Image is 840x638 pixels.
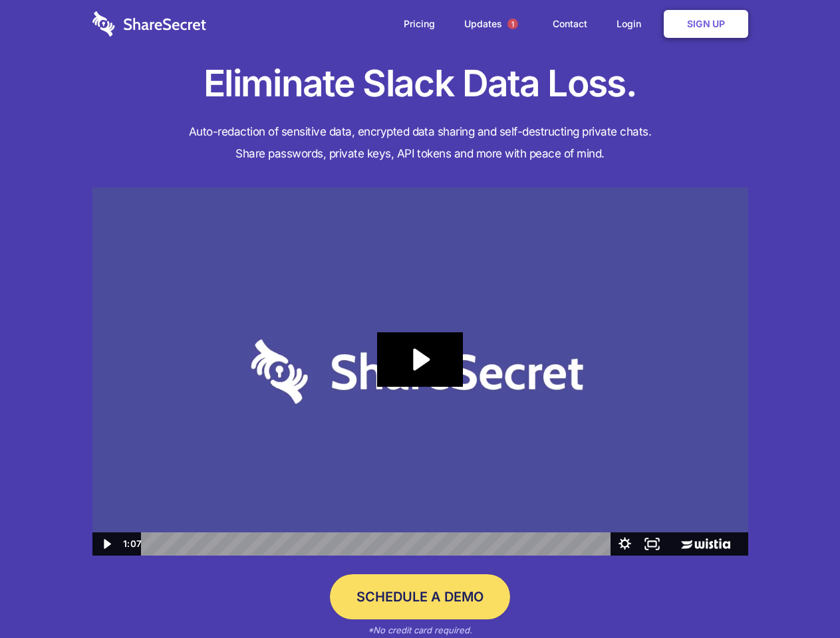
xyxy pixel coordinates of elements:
img: Sharesecret [92,187,748,556]
button: Play Video [92,532,120,556]
a: Pricing [390,3,448,45]
a: Contact [539,3,601,45]
a: Schedule a Demo [330,574,510,619]
span: 1 [507,19,518,29]
h4: Auto-redaction of sensitive data, encrypted data sharing and self-destructing private chats. Shar... [92,121,748,165]
iframe: Drift Widget Chat Controller [773,572,824,622]
a: Wistia Logo -- Learn More [666,532,748,556]
em: *No credit card required. [368,625,472,635]
a: Sign Up [664,10,748,38]
button: Fullscreen [638,532,666,556]
h1: Eliminate Slack Data Loss. [92,60,748,108]
button: Play Video: Sharesecret Slack Extension [377,332,462,387]
div: Playbar [152,532,605,556]
a: Login [603,3,661,45]
button: Show settings menu [611,532,638,556]
img: logo-wordmark-white-trans-d4663122ce5f474addd5e946df7df03e33cb6a1c49d2221995e7729f52c070b2.svg [92,11,206,37]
